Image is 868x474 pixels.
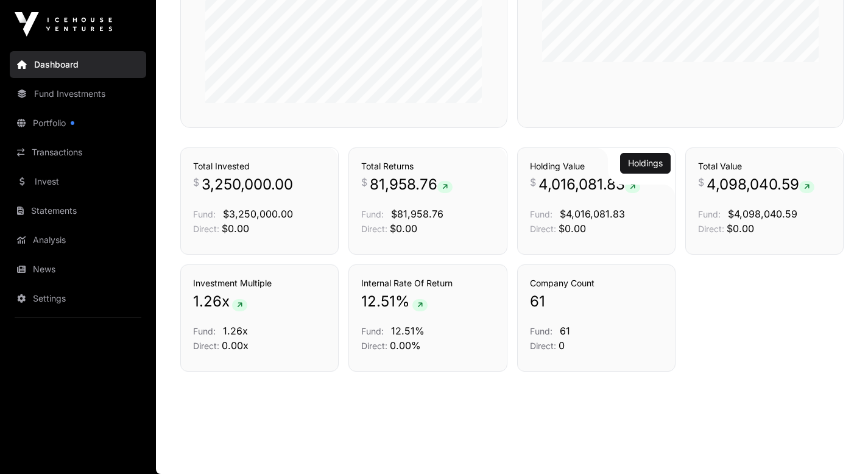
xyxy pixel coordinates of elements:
[390,339,421,352] span: 0.00%
[193,277,326,289] h3: Investment Multiple
[370,175,453,194] span: 81,958.76
[560,325,570,337] span: 61
[361,292,395,311] span: 12.51
[361,341,387,351] span: Direct:
[193,326,216,336] span: Fund:
[807,416,868,474] iframe: Chat Widget
[698,160,831,172] h3: Total Value
[538,175,640,194] span: 4,016,081.83
[560,208,625,220] span: $4,016,081.83
[222,222,249,235] span: $0.00
[620,153,671,174] button: Holdings
[530,160,663,172] h3: Holding Value
[193,292,222,311] span: 1.26
[193,175,199,189] span: $
[10,168,146,195] a: Invest
[361,175,367,189] span: $
[390,222,417,235] span: $0.00
[698,224,724,234] span: Direct:
[10,51,146,78] a: Dashboard
[193,209,216,219] span: Fund:
[530,292,545,311] span: 61
[559,339,565,352] span: 0
[10,80,146,107] a: Fund Investments
[10,256,146,283] a: News
[727,222,754,235] span: $0.00
[361,277,494,289] h3: Internal Rate Of Return
[361,209,384,219] span: Fund:
[193,341,219,351] span: Direct:
[530,209,552,219] span: Fund:
[530,341,556,351] span: Direct:
[728,208,797,220] span: $4,098,040.59
[193,160,326,172] h3: Total Invested
[223,208,293,220] span: $3,250,000.00
[223,325,248,337] span: 1.26x
[395,292,410,311] span: %
[361,326,384,336] span: Fund:
[530,175,536,189] span: $
[10,197,146,224] a: Statements
[628,157,663,169] a: Holdings
[361,224,387,234] span: Direct:
[698,209,721,219] span: Fund:
[15,12,112,37] img: Icehouse Ventures Logo
[698,175,704,189] span: $
[559,222,586,235] span: $0.00
[202,175,293,194] span: 3,250,000.00
[10,227,146,253] a: Analysis
[10,110,146,136] a: Portfolio
[10,285,146,312] a: Settings
[222,292,230,311] span: x
[10,139,146,166] a: Transactions
[222,339,249,352] span: 0.00x
[530,326,552,336] span: Fund:
[530,277,663,289] h3: Company Count
[391,208,443,220] span: $81,958.76
[391,325,425,337] span: 12.51%
[530,224,556,234] span: Direct:
[361,160,494,172] h3: Total Returns
[193,224,219,234] span: Direct:
[707,175,814,194] span: 4,098,040.59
